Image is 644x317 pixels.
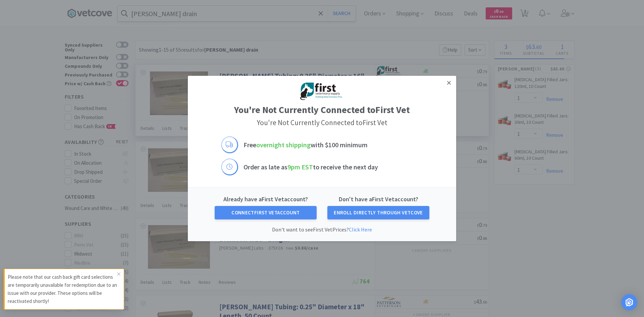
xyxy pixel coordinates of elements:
h1: You're Not Currently Connected to First Vet [221,102,423,117]
span: overnight shipping [256,141,311,149]
h3: Order as late as to receive the next day [244,162,423,172]
p: Don't want to see First Vet Prices? [215,226,429,233]
a: Click Here [349,226,372,233]
p: Please note that our cash back gift card selections are temporarily unavailable for redemption du... [8,273,117,305]
div: Open Intercom Messenger [621,294,637,310]
h2: You're Not Currently Connected to First Vet [221,117,423,128]
h6: Already have a First Vet account? [215,195,317,204]
h6: Don't have a First Vet account? [327,195,429,204]
h3: Free with $100 minimum [244,140,423,150]
button: Enroll Directly through Vetcove [327,206,429,219]
img: 67d67680309e4a0bb49a5ff0391dcc42_6.png [300,83,344,100]
span: 9pm EST [287,163,313,171]
button: ConnectFirst VetAccount [215,206,317,219]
